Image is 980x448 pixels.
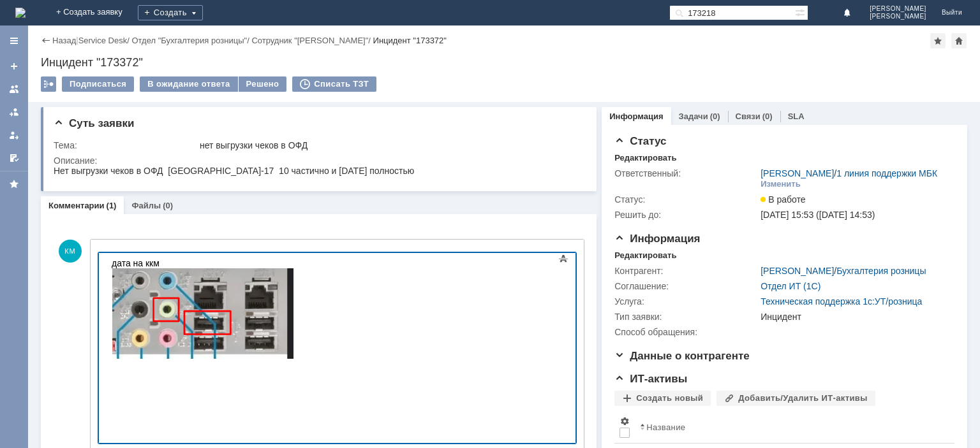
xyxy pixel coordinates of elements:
[870,13,926,20] span: [PERSON_NAME]
[59,240,82,263] span: КМ
[5,15,188,106] img: nOXhK+hAQmApAHJSV9MRE3zPFIaUDMbwEeU6ycJgDR2jU3dmhIAJQ1oD2Xd21RslaCS6xnXoqvwATFBCsM2H5B8LzFiU61IRv...
[620,416,630,426] span: Настройки
[251,36,373,45] div: /
[614,327,758,337] div: Способ обращения:
[54,117,134,129] span: Суть заявки
[761,168,834,178] a: [PERSON_NAME]
[710,112,720,121] div: (0)
[78,36,132,45] div: /
[41,56,967,69] div: Инцидент "173372"
[373,36,447,45] div: Инцидент "173372"
[614,350,750,362] span: Данные о контрагенте
[614,135,666,147] span: Статус
[4,79,24,99] a: Заявки на командах
[4,102,24,122] a: Заявки в моей ответственности
[556,251,571,266] span: Показать панель инструментов
[54,155,581,166] div: Описание:
[131,36,247,45] a: Отдел "Бухгалтерия розницы"
[4,125,24,145] a: Мои заявки
[761,281,820,291] a: Отдел ИТ (1С)
[761,179,801,189] div: Изменить
[107,201,117,210] div: (1)
[836,266,926,276] a: Бухгалтерия розницы
[788,112,805,121] a: SLA
[614,210,758,220] div: Решить до:
[761,296,922,307] a: Техническая поддержка 1с:УТ/розница
[870,5,926,13] span: [PERSON_NAME]
[795,6,808,18] span: Расширенный поиск
[54,140,197,150] div: Тема:
[635,411,944,444] th: Название
[614,266,758,276] div: Контрагент:
[4,148,24,168] a: Мои согласования
[614,233,700,245] span: Информация
[163,201,173,210] div: (0)
[930,33,946,48] div: Добавить в избранное
[41,76,56,92] div: Работа с массовостью
[761,266,834,276] a: [PERSON_NAME]
[15,8,26,18] img: logo
[131,36,251,45] div: /
[15,8,26,18] a: Перейти на домашнюю страницу
[614,250,676,261] div: Редактировать
[200,140,579,150] div: нет выгрузки чеков в ОФД
[4,56,24,76] a: Создать заявку
[761,266,926,276] div: /
[251,36,368,45] a: Сотрудник "[PERSON_NAME]"
[78,36,128,45] a: Service Desk
[614,194,758,205] div: Статус:
[48,201,105,210] a: Комментарии
[761,210,875,220] span: [DATE] 15:53 ([DATE] 14:53)
[609,112,663,121] a: Информация
[138,5,203,20] div: Создать
[761,168,937,178] div: /
[614,153,676,163] div: Редактировать
[679,112,708,121] a: Задачи
[76,35,78,45] div: |
[131,201,161,210] a: Файлы
[761,312,948,322] div: Инцидент
[762,112,773,121] div: (0)
[614,373,687,385] span: ИТ-активы
[836,168,937,178] a: 1 линия поддержки МБК
[736,112,761,121] a: Связи
[52,36,76,45] a: Назад
[614,281,758,291] div: Соглашение:
[614,312,758,322] div: Тип заявки:
[614,296,758,307] div: Услуга:
[646,423,685,432] div: Название
[614,168,758,178] div: Ответственный:
[761,194,805,205] span: В работе
[951,33,967,48] div: Сделать домашней страницей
